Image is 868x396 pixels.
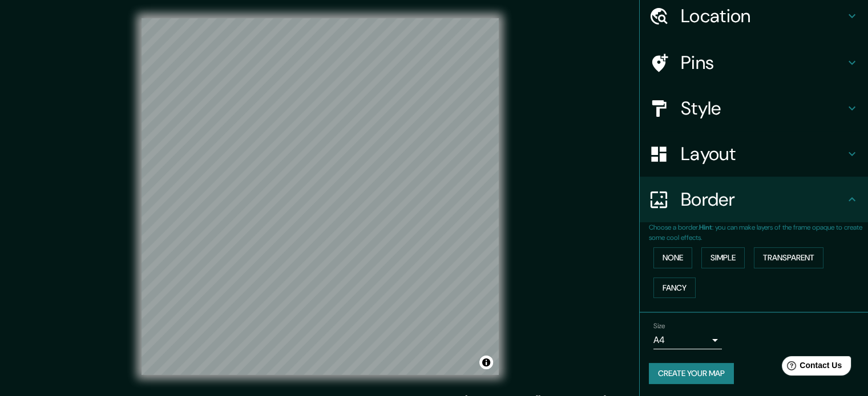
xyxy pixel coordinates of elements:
[640,40,868,85] div: Pins
[649,222,868,243] p: Choose a border. : you can make layers of the frame opaque to create some cool effects.
[681,97,845,120] h4: Style
[653,247,692,268] button: None
[681,51,845,74] h4: Pins
[701,247,745,268] button: Simple
[653,331,722,349] div: A4
[640,131,868,177] div: Layout
[649,363,734,384] button: Create your map
[640,85,868,131] div: Style
[640,177,868,222] div: Border
[681,142,845,165] h4: Layout
[653,321,665,331] label: Size
[754,247,823,268] button: Transparent
[479,356,493,369] button: Toggle attribution
[681,5,845,27] h4: Location
[653,277,696,299] button: Fancy
[681,188,845,211] h4: Border
[766,352,855,383] iframe: Help widget launcher
[699,223,712,232] b: Hint
[142,18,499,375] canvas: Map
